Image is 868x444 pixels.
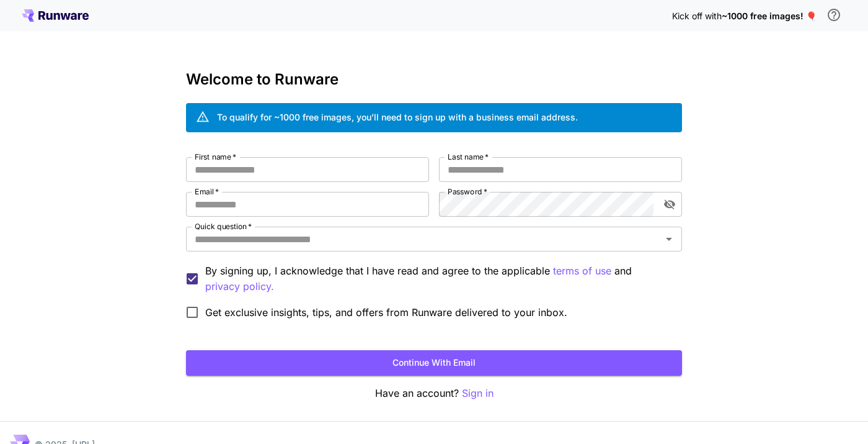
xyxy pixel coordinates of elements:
h3: Welcome to Runware [186,71,682,88]
label: Password [448,186,487,197]
label: Quick question [195,221,252,232]
button: Sign in [462,386,494,401]
span: ~1000 free images! 🎈 [722,11,817,21]
span: Kick off with [672,11,722,21]
button: By signing up, I acknowledge that I have read and agree to the applicable and privacy policy. [553,263,611,279]
label: Last name [448,152,489,162]
p: privacy policy. [205,279,274,294]
span: Get exclusive insights, tips, and offers from Runware delivered to your inbox. [205,305,567,320]
p: By signing up, I acknowledge that I have read and agree to the applicable and [205,263,672,294]
button: In order to qualify for free credit, you need to sign up with a business email address and click ... [821,2,846,27]
button: Open [660,230,678,248]
label: Email [195,186,219,197]
button: toggle password visibility [658,193,681,215]
label: First name [195,152,236,162]
div: To qualify for ~1000 free images, you’ll need to sign up with a business email address. [217,111,578,124]
p: terms of use [553,263,611,279]
p: Have an account? [186,386,682,401]
button: Continue with email [186,350,682,376]
button: By signing up, I acknowledge that I have read and agree to the applicable terms of use and [205,279,274,294]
